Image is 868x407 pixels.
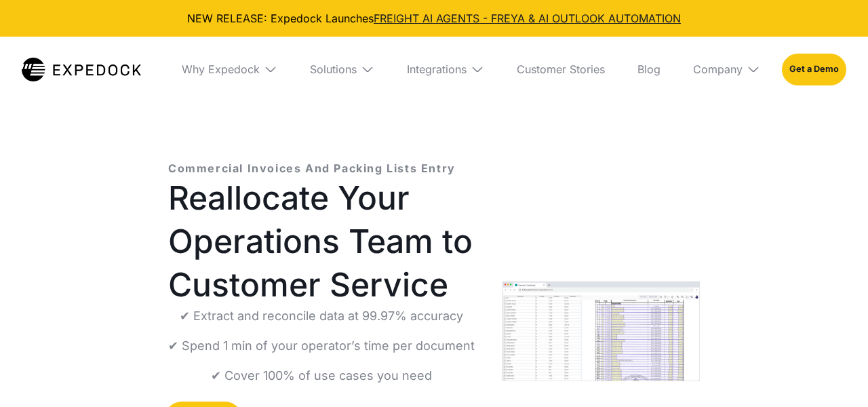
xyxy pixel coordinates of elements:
[782,54,846,85] a: Get a Demo
[693,62,743,76] div: Company
[374,12,681,25] a: FREIGHT AI AGENTS - FREYA & AI OUTLOOK AUTOMATION
[310,62,357,76] div: Solutions
[211,366,432,385] p: ✔ Cover 100% of use cases you need
[11,11,857,26] div: NEW RELEASE: Expedock Launches
[168,176,481,307] h1: Reallocate Your Operations Team to Customer Service
[682,37,771,102] div: Company
[171,37,288,102] div: Why Expedock
[168,160,456,176] p: Commercial Invoices And Packing Lists Entry
[407,62,467,76] div: Integrations
[299,37,385,102] div: Solutions
[396,37,495,102] div: Integrations
[180,307,463,326] p: ✔ Extract and reconcile data at 99.97% accuracy
[506,37,616,102] a: Customer Stories
[627,37,671,102] a: Blog
[502,282,700,381] a: open lightbox
[182,62,260,76] div: Why Expedock
[168,336,475,355] p: ✔ Spend 1 min of your operator’s time per document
